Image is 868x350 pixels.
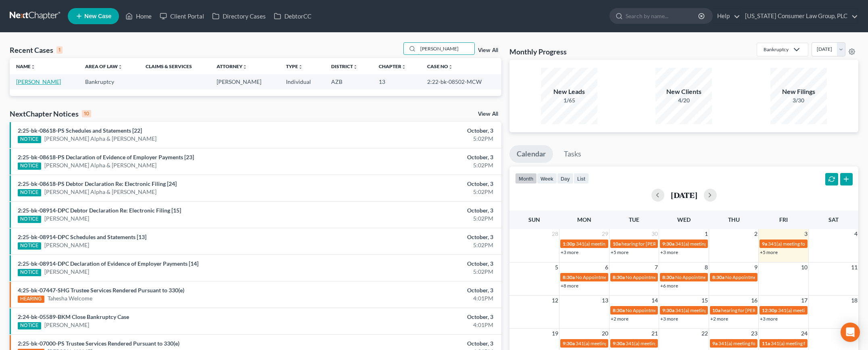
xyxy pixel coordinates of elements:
span: 4 [853,229,858,239]
span: 8:30a [613,307,625,313]
span: 341(a) meeting for [PERSON_NAME] Welcome [768,241,867,247]
div: 5:02PM [340,241,493,249]
div: October, 3 [340,233,493,241]
span: 15 [701,296,709,305]
span: hearing for [PERSON_NAME] [622,241,684,247]
a: +5 more [760,249,778,255]
i: unfold_more [118,65,123,69]
span: 9 [753,262,758,272]
div: Bankruptcy [764,46,789,53]
a: Case Nounfold_more [427,63,453,69]
div: October, 3 [340,260,493,268]
td: Bankruptcy [79,74,139,89]
a: Directory Cases [208,9,270,23]
a: View All [478,111,498,117]
span: 1 [704,229,709,239]
div: New Clients [655,87,712,96]
span: 9:30a [662,241,674,247]
a: +2 more [710,316,728,322]
th: Claims & Services [139,58,210,74]
a: DebtorCC [270,9,315,23]
div: 5:02PM [340,268,493,276]
a: +8 more [561,283,578,289]
span: 341(a) meeting for [PERSON_NAME] & [PERSON_NAME] [576,340,696,346]
h3: Monthly Progress [509,47,567,56]
div: NOTICE [18,162,41,170]
a: [PERSON_NAME] Alpha & [PERSON_NAME] [44,135,156,143]
div: New Filings [770,87,827,96]
div: 5:02PM [340,161,493,169]
a: 2:25-bk-08914-DPC Debtor Declaration Re: Electronic Filing [15] [18,207,181,214]
span: 3 [803,229,808,239]
span: No Appointments [626,307,663,313]
span: No Appointments [725,274,763,280]
a: Area of Lawunfold_more [85,63,123,69]
a: [PERSON_NAME] [44,268,89,276]
span: Thu [728,216,740,223]
div: 1 [56,46,63,54]
span: 9:30a [563,340,575,346]
i: unfold_more [298,65,303,69]
i: unfold_more [401,65,406,69]
div: October, 3 [340,340,493,348]
a: 4:25-bk-07447-SHG Trustee Services Rendered Pursuant to 330(e) [18,287,184,294]
span: 341(a) meeting for [PERSON_NAME] [718,340,796,346]
a: 2:25-bk-08618-PS Schedules and Statements [22] [18,127,142,134]
div: 4:01PM [340,294,493,302]
i: unfold_more [242,65,247,69]
td: 2:22-bk-08502-MCW [421,74,501,89]
span: 8:30a [662,274,674,280]
div: 5:02PM [340,188,493,196]
span: 8:30a [712,274,724,280]
a: +3 more [660,249,678,255]
a: Home [121,9,156,23]
span: 6 [604,262,609,272]
span: 18 [850,296,858,305]
a: Districtunfold_more [331,63,358,69]
div: New Leads [541,87,597,96]
div: 1/65 [541,96,597,104]
span: Wed [677,216,691,223]
a: 2:25-bk-08914-DPC Schedules and Statements [13] [18,233,146,240]
div: 4/20 [655,96,712,104]
span: 8 [704,262,709,272]
span: 341(a) meeting for [PERSON_NAME] [576,241,654,247]
a: View All [478,48,498,53]
span: 341(a) meeting for [PERSON_NAME] & [PERSON_NAME] [675,307,796,313]
span: No Appointments [675,274,713,280]
span: 9a [762,241,767,247]
span: 7 [654,262,659,272]
a: 2:25-bk-07000-PS Trustee Services Rendered Pursuant to 330(e) [18,340,179,347]
button: day [557,173,574,184]
span: 341(a) meeting for [PERSON_NAME] [778,307,856,313]
div: October, 3 [340,127,493,135]
a: Calendar [509,145,553,163]
span: 21 [651,329,659,338]
div: 5:02PM [340,215,493,223]
div: October, 3 [340,286,493,294]
a: [PERSON_NAME] Alpha & [PERSON_NAME] [44,161,156,169]
span: 10a [712,307,720,313]
span: 14 [651,296,659,305]
div: NOTICE [18,269,41,276]
span: 30 [651,229,659,239]
span: 12 [551,296,559,305]
div: 10 [82,110,91,117]
span: 8:30a [613,274,625,280]
span: 12:30p [762,307,777,313]
span: 23 [750,329,758,338]
div: NOTICE [18,136,41,143]
span: Tue [629,216,639,223]
h2: [DATE] [671,191,697,199]
div: NextChapter Notices [10,109,91,119]
div: NOTICE [18,242,41,250]
span: 9a [712,340,718,346]
i: unfold_more [353,65,358,69]
span: hearing for [PERSON_NAME] [721,307,783,313]
div: 3/30 [770,96,827,104]
a: [PERSON_NAME] [44,215,89,223]
span: Sun [528,216,540,223]
span: 341(a) meeting for [PERSON_NAME] & [PERSON_NAME] [675,241,796,247]
span: 11 [850,262,858,272]
a: [PERSON_NAME] [44,321,89,329]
